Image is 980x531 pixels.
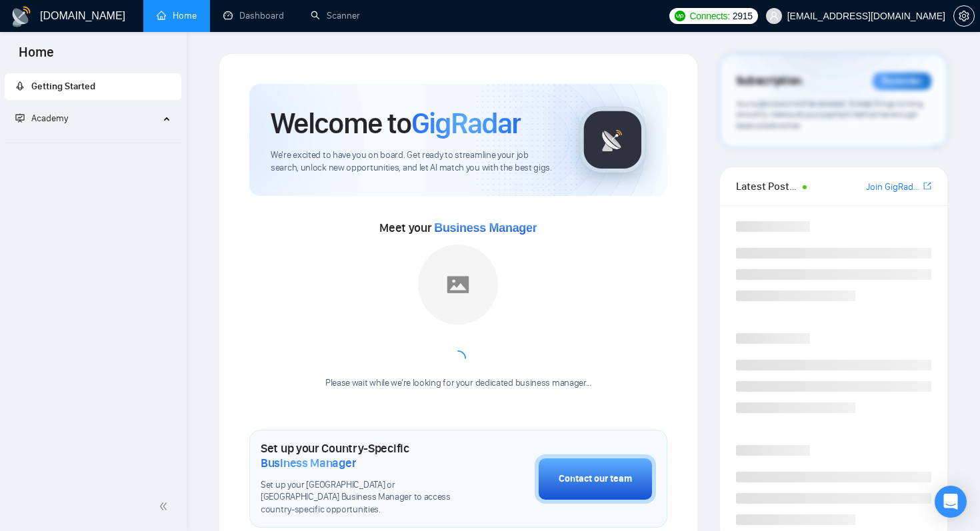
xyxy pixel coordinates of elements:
span: We're excited to have you on board. Get ready to streamline your job search, unlock new opportuni... [271,149,558,175]
span: Academy [31,113,68,124]
span: Set up your [GEOGRAPHIC_DATA] or [GEOGRAPHIC_DATA] Business Manager to access country-specific op... [261,479,468,517]
span: Connects: [689,9,729,23]
span: Business Manager [434,221,537,235]
a: Join GigRadar Slack Community [866,180,921,195]
div: Open Intercom Messenger [935,486,967,518]
li: Getting Started [5,73,181,100]
span: Your subscription will be renewed. To keep things running smoothly, make sure your payment method... [736,99,923,131]
span: Meet your [379,221,537,235]
h1: Welcome to [271,105,521,141]
img: upwork-logo.png [675,11,685,21]
a: export [923,180,931,193]
span: Getting Started [31,81,95,92]
button: Contact our team [535,454,656,504]
span: Home [8,43,65,71]
span: export [923,181,931,191]
span: loading [450,350,466,366]
span: Latest Posts from the GigRadar Community [736,178,799,195]
span: user [769,11,779,21]
img: gigradar-logo.png [579,107,646,173]
li: Academy Homepage [5,137,181,146]
button: setting [953,5,975,27]
span: Subscription [736,70,802,93]
span: GigRadar [411,105,521,141]
a: homeHome [157,10,197,21]
div: Contact our team [559,472,632,486]
div: Reminder [873,73,931,90]
div: Please wait while we're looking for your dedicated business manager... [317,377,599,390]
a: dashboardDashboard [223,10,284,21]
img: placeholder.png [418,245,498,324]
span: Academy [15,113,68,124]
span: 2915 [733,9,753,23]
a: searchScanner [311,10,360,21]
span: fund-projection-screen [15,113,25,123]
a: setting [953,11,975,21]
span: rocket [15,81,25,91]
span: Business Manager [261,456,356,470]
span: double-left [159,500,172,513]
h1: Set up your Country-Specific [261,441,468,470]
span: setting [954,11,974,21]
img: logo [11,6,32,27]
